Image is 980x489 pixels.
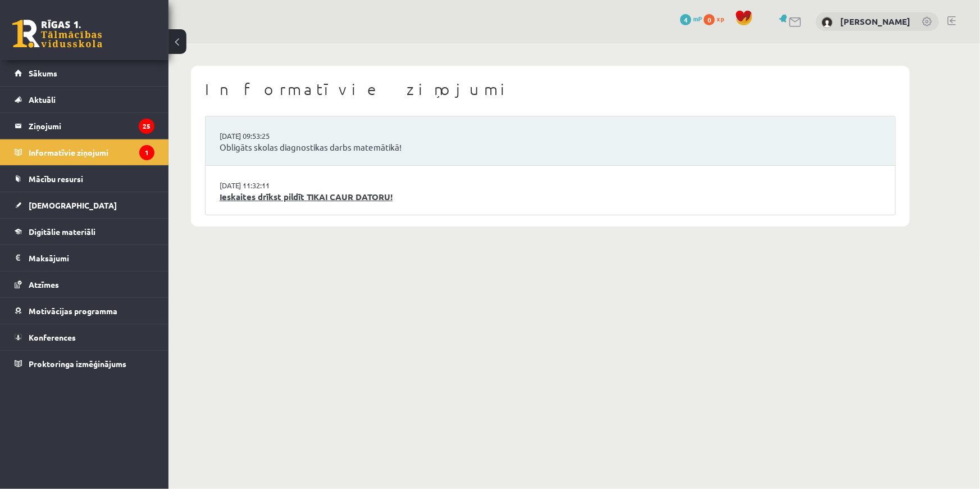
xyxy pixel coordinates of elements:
[15,60,154,86] a: Sākums
[29,332,76,342] span: Konferences
[15,139,154,165] a: Informatīvie ziņojumi1
[220,191,881,203] a: Ieskaites drīkst pildīt TIKAI CAUR DATORU!
[15,87,154,112] a: Aktuāli
[29,113,154,139] legend: Ziņojumi
[29,68,57,78] span: Sākums
[29,279,59,289] span: Atzīmes
[822,17,833,28] img: Anastasija Polujančika
[220,130,304,142] a: [DATE] 09:53:25
[15,351,154,377] a: Proktoringa izmēģinājums
[29,245,154,271] legend: Maksājumi
[139,145,154,160] i: 1
[680,14,702,23] a: 4 mP
[15,324,154,350] a: Konferences
[29,359,126,369] span: Proktoringa izmēģinājums
[29,227,95,237] span: Digitālie materiāli
[29,200,117,210] span: [DEMOGRAPHIC_DATA]
[15,219,154,244] a: Digitālie materiāli
[15,113,154,139] a: Ziņojumi25
[220,180,304,191] a: [DATE] 11:32:11
[29,139,154,165] legend: Informatīvie ziņojumi
[704,14,715,25] span: 0
[12,20,102,48] a: Rīgas 1. Tālmācības vidusskola
[139,119,154,134] i: 25
[680,14,691,25] span: 4
[15,271,154,297] a: Atzīmes
[29,174,83,184] span: Mācību resursi
[29,306,117,316] span: Motivācijas programma
[220,141,881,154] a: Obligāts skolas diagnostikas darbs matemātikā!
[29,94,56,105] span: Aktuāli
[15,298,154,324] a: Motivācijas programma
[717,14,724,23] span: xp
[840,16,910,27] a: [PERSON_NAME]
[205,80,896,99] h1: Informatīvie ziņojumi
[15,166,154,192] a: Mācību resursi
[15,245,154,271] a: Maksājumi
[15,192,154,218] a: [DEMOGRAPHIC_DATA]
[704,14,730,23] a: 0 xp
[693,14,702,23] span: mP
